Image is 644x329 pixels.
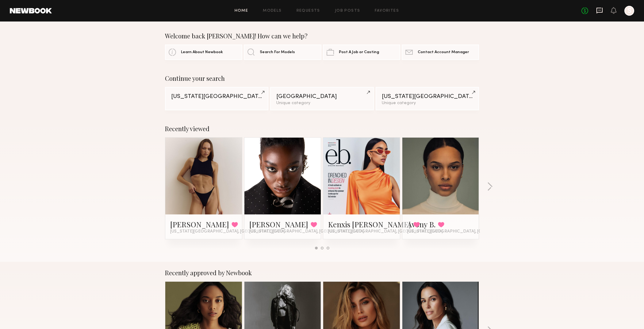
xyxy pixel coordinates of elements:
[418,50,469,54] span: Contact Account Manager
[249,229,364,234] span: [US_STATE][GEOGRAPHIC_DATA], [GEOGRAPHIC_DATA]
[276,101,367,105] div: Unique category
[170,229,285,234] span: [US_STATE][GEOGRAPHIC_DATA], [GEOGRAPHIC_DATA]
[382,94,473,100] div: [US_STATE][GEOGRAPHIC_DATA]
[270,87,374,110] a: [GEOGRAPHIC_DATA]Unique category
[624,6,634,16] a: S
[328,219,411,229] a: Kenxis [PERSON_NAME]
[328,229,443,234] span: [US_STATE][GEOGRAPHIC_DATA], [GEOGRAPHIC_DATA]
[165,125,479,132] div: Recently viewed
[276,94,367,100] div: [GEOGRAPHIC_DATA]
[235,9,248,13] a: Home
[165,269,479,276] div: Recently approved by Newbook
[249,219,308,229] a: [PERSON_NAME]
[260,50,295,54] span: Search For Models
[339,50,379,54] span: Post A Job or Casting
[376,87,479,110] a: [US_STATE][GEOGRAPHIC_DATA]Unique category
[407,229,522,234] span: [US_STATE][GEOGRAPHIC_DATA], [GEOGRAPHIC_DATA]
[165,32,479,40] div: Welcome back [PERSON_NAME]! How can we help?
[407,219,435,229] a: Avony B.
[375,9,399,13] a: Favorites
[165,75,479,82] div: Continue your search
[297,9,320,13] a: Requests
[263,9,282,13] a: Models
[335,9,360,13] a: Job Posts
[181,50,223,54] span: Learn About Newbook
[323,45,400,60] a: Post A Job or Casting
[165,45,242,60] a: Learn About Newbook
[165,87,268,110] a: [US_STATE][GEOGRAPHIC_DATA]
[382,101,473,105] div: Unique category
[244,45,321,60] a: Search For Models
[171,94,262,100] div: [US_STATE][GEOGRAPHIC_DATA]
[402,45,479,60] a: Contact Account Manager
[170,219,229,229] a: [PERSON_NAME]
